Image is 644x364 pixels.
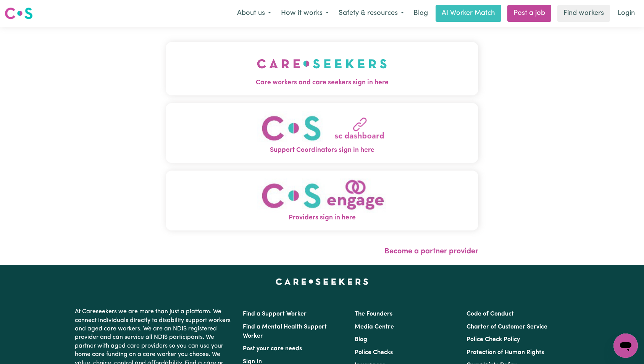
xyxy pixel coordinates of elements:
[355,311,392,317] a: The Founders
[166,42,479,95] button: Care workers and care seekers sign in here
[334,5,409,21] button: Safety & resources
[507,5,551,22] a: Post a job
[166,171,479,230] button: Providers sign in here
[466,350,544,356] a: Protection of Human Rights
[276,279,368,285] a: Careseekers home page
[166,78,479,88] span: Care workers and care seekers sign in here
[5,6,33,20] img: Careseekers logo
[355,350,393,356] a: Police Checks
[409,5,433,22] a: Blog
[613,5,639,22] a: Login
[557,5,610,22] a: Find workers
[232,5,276,21] button: About us
[466,337,520,343] a: Police Check Policy
[355,324,394,330] a: Media Centre
[384,248,478,255] a: Become a partner provider
[436,5,501,22] a: AI Worker Match
[166,103,479,163] button: Support Coordinators sign in here
[5,5,33,22] a: Careseekers logo
[243,311,307,317] a: Find a Support Worker
[166,145,479,155] span: Support Coordinators sign in here
[466,311,514,317] a: Code of Conduct
[166,213,479,223] span: Providers sign in here
[276,5,334,21] button: How it works
[355,337,367,343] a: Blog
[613,333,638,358] iframe: Button to launch messaging window
[466,324,547,330] a: Charter of Customer Service
[243,324,327,339] a: Find a Mental Health Support Worker
[243,346,302,352] a: Post your care needs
